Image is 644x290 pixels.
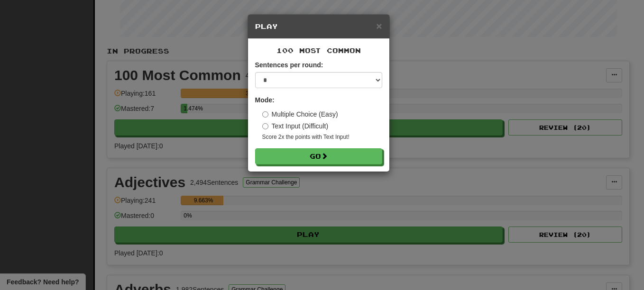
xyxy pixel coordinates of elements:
button: Close [376,21,382,31]
span: × [376,20,382,31]
label: Multiple Choice (Easy) [262,109,338,119]
label: Text Input (Difficult) [262,121,329,131]
strong: Mode: [255,96,275,104]
h5: Play [255,22,382,31]
input: Text Input (Difficult) [262,123,268,129]
input: Multiple Choice (Easy) [262,111,268,118]
button: Go [255,148,382,164]
label: Sentences per round: [255,60,323,70]
span: 100 Most Common [276,46,361,54]
small: Score 2x the points with Text Input ! [262,133,382,141]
